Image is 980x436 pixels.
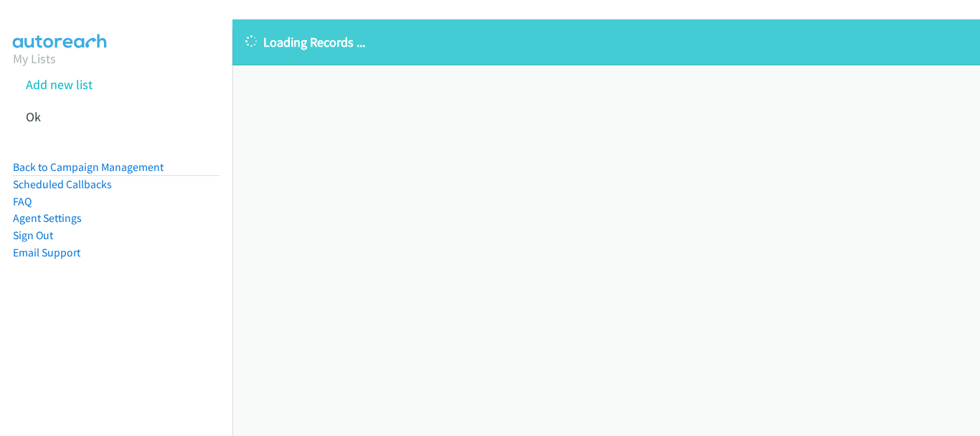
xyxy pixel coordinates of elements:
[13,50,56,67] a: My Lists
[13,211,82,225] a: Agent Settings
[13,228,53,242] a: Sign Out
[13,246,80,259] a: Email Support
[13,177,112,191] a: Scheduled Callbacks
[26,108,41,125] a: Ok
[13,160,164,174] a: Back to Campaign Management
[26,76,93,93] a: Add new list
[13,195,32,208] a: FAQ
[245,32,967,52] p: Loading Records ...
